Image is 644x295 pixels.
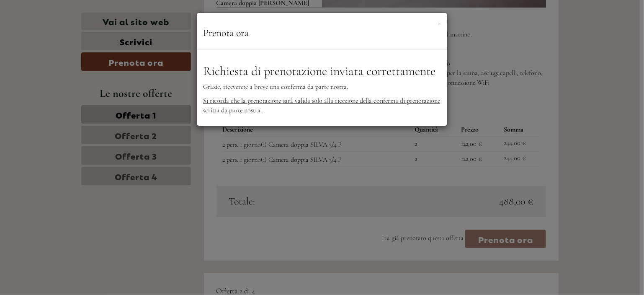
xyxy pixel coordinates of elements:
small: 20:31 [13,41,112,47]
div: giovedì [147,6,183,21]
span: Si ricorda che la prenotazione sarà valida solo alla ricezione della conferma di prenotazione scr... [203,96,440,114]
div: [GEOGRAPHIC_DATA] [13,24,112,31]
h2: Richiesta di prenotazione inviata correttamente [203,64,441,78]
p: Grazie, riceverete a breve una conferma da parte nostra. [203,82,441,92]
button: Invia [281,217,330,235]
button: × [438,18,441,27]
div: Buon giorno, come possiamo aiutarla? [6,23,116,48]
h3: Prenota ora [203,28,441,39]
